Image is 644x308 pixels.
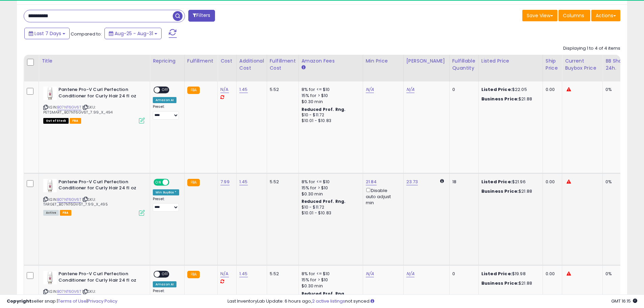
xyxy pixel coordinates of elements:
[481,188,519,194] b: Business Price:
[43,271,57,284] img: 318SoiQFCiL._SL40_.jpg
[270,87,293,93] div: 5.52
[228,298,637,305] div: Last InventoryLab Update: 6 hours ago, not synced.
[60,210,71,216] span: FBA
[70,118,81,124] span: FBA
[481,270,512,277] b: Listed Price:
[522,10,557,21] button: Save View
[239,179,248,185] a: 1.45
[481,280,538,286] div: $21.88
[302,65,306,71] small: Amazon Fees.
[58,87,141,101] b: Pantene Pro-V Curl Perfection Conditioner for Curly Hair 24 fl oz
[302,291,346,297] b: Reduced Prof. Rng.
[302,271,358,277] div: 8% for <= $10
[58,179,141,193] b: Pantene Pro-V Curl Perfection Conditioner for Curly Hair 24 fl oz
[312,298,345,304] a: 2 active listings
[43,87,145,123] div: ASIN:
[481,280,519,286] b: Business Price:
[270,57,296,72] div: Fulfillment Cost
[153,97,176,103] div: Amazon AI
[34,30,61,37] span: Last 7 Days
[546,57,559,72] div: Ship Price
[452,271,473,277] div: 0
[302,185,358,191] div: 15% for > $10
[42,57,147,65] div: Title
[366,179,377,185] a: 21.84
[7,298,117,305] div: seller snap | |
[43,210,59,216] span: All listings currently available for purchase on Amazon
[366,270,374,277] a: N/A
[239,270,248,277] a: 1.45
[24,28,70,39] button: Last 7 Days
[481,86,512,93] b: Listed Price:
[270,271,293,277] div: 5.52
[302,57,360,65] div: Amazon Fees
[43,179,57,192] img: 318SoiQFCiL._SL40_.jpg
[452,57,476,72] div: Fulfillable Quantity
[187,271,200,278] small: FBA
[160,87,171,93] span: OFF
[481,179,538,185] div: $21.96
[88,298,117,304] a: Privacy Policy
[563,45,620,52] div: Displaying 1 to 4 of 4 items
[302,277,358,283] div: 15% for > $10
[481,188,538,194] div: $21.88
[43,289,111,299] span: | SKU: BellaSkin_B07NT6GV6T_6.64_X_552
[366,187,398,206] div: Disable auto adjust min
[546,87,557,93] div: 0.00
[605,271,628,277] div: 0%
[115,30,153,37] span: Aug-25 - Aug-31
[481,87,538,93] div: $22.05
[187,57,215,65] div: Fulfillment
[239,57,264,72] div: Additional Cost
[302,93,358,99] div: 15% for > $10
[153,197,179,212] div: Preset:
[153,189,179,195] div: Win BuyBox *
[188,10,215,22] button: Filters
[270,179,293,185] div: 5.52
[220,270,229,277] a: N/A
[452,179,473,185] div: 18
[406,57,447,65] div: [PERSON_NAME]
[58,298,87,304] a: Terms of Use
[43,118,69,124] span: All listings that are currently out of stock and unavailable for purchase on Amazon
[591,10,620,21] button: Actions
[71,31,102,37] span: Compared to:
[160,271,171,277] span: OFF
[481,179,512,185] b: Listed Price:
[406,179,418,185] a: 23.73
[605,179,628,185] div: 0%
[302,191,358,197] div: $0.30 min
[366,57,401,65] div: Min Price
[481,57,540,65] div: Listed Price
[406,270,414,277] a: N/A
[302,179,358,185] div: 8% for <= $10
[302,87,358,93] div: 8% for <= $10
[43,87,57,100] img: 318SoiQFCiL._SL40_.jpg
[220,57,234,65] div: Cost
[58,271,141,285] b: Pantene Pro-V Curl Perfection Conditioner for Curly Hair 24 fl oz
[611,298,637,304] span: 2025-09-8 16:15 GMT
[43,271,145,307] div: ASIN:
[565,57,600,72] div: Current Buybox Price
[481,271,538,277] div: $19.98
[153,57,182,65] div: Repricing
[154,179,163,185] span: ON
[302,118,358,124] div: $10.01 - $10.83
[481,96,519,102] b: Business Price:
[168,179,179,185] span: OFF
[153,104,179,120] div: Preset:
[104,28,162,39] button: Aug-25 - Aug-31
[43,179,145,215] div: ASIN:
[57,104,81,110] a: B07NT6GV6T
[220,179,230,185] a: 7.99
[302,99,358,105] div: $0.30 min
[302,112,358,118] div: $10 - $11.72
[153,289,179,304] div: Preset:
[605,87,628,93] div: 0%
[57,289,81,294] a: B07NT6GV6T
[302,283,358,289] div: $0.30 min
[558,10,590,21] button: Columns
[187,179,200,186] small: FBA
[7,298,31,304] strong: Copyright
[366,86,374,93] a: N/A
